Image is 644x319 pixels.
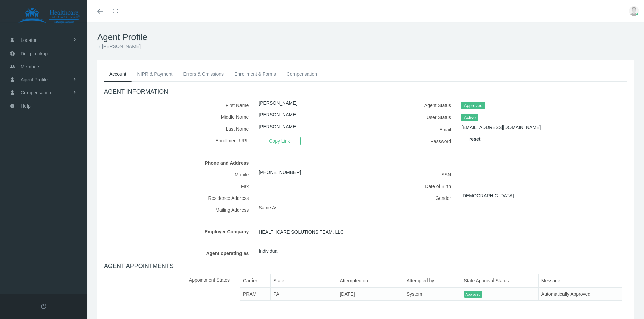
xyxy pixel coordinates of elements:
[259,100,297,106] a: [PERSON_NAME]
[461,193,514,198] a: [DEMOGRAPHIC_DATA]
[271,287,337,301] td: PA
[21,34,37,47] span: Locator
[104,111,254,123] label: Middle Name
[538,287,622,301] td: Automatically Approved
[97,32,634,43] h1: Agent Profile
[371,124,456,135] label: Email
[259,205,277,210] span: Same As
[104,180,254,192] label: Fax
[21,60,40,73] span: Members
[259,124,297,129] a: [PERSON_NAME]
[240,274,271,287] th: Carrier
[259,170,301,175] a: [PHONE_NUMBER]
[259,227,344,237] span: HEALTHCARE SOLUTIONS TEAM, LLC
[178,67,229,81] a: Errors & Omissions
[9,7,89,24] img: HEALTHCARE SOLUTIONS TEAM, LLC
[629,6,639,16] img: user-placeholder.jpg
[21,100,31,112] span: Help
[404,287,461,301] td: System
[104,204,254,216] label: Mailing Address
[337,274,404,287] th: Attempted on
[104,274,235,306] label: Appointment States
[371,111,456,124] label: User Status
[259,137,300,145] span: Copy Link
[259,112,297,117] a: [PERSON_NAME]
[21,86,51,99] span: Compensation
[229,67,281,81] a: Enrollment & Forms
[104,226,254,237] label: Employer Company
[371,99,456,111] label: Agent Status
[259,246,278,256] span: Individual
[404,274,461,287] th: Attempted by
[469,136,480,142] a: reset
[281,67,322,81] a: Compensation
[132,67,178,81] a: NIPR & Payment
[461,114,478,121] span: Active
[337,287,404,301] td: [DATE]
[104,67,132,82] a: Account
[371,180,456,192] label: Date of Birth
[104,88,627,96] h4: AGENT INFORMATION
[104,263,627,270] h4: AGENT APPOINTMENTS
[461,125,541,130] a: [EMAIL_ADDRESS][DOMAIN_NAME]
[104,99,254,111] label: First Name
[461,102,485,109] span: Approved
[104,157,254,169] label: Phone and Address
[371,135,456,147] label: Password
[104,247,254,259] label: Agent operating as
[104,192,254,204] label: Residence Address
[538,274,622,287] th: Message
[259,138,300,143] a: Copy Link
[371,192,456,204] label: Gender
[461,274,538,287] th: State Approval Status
[271,274,337,287] th: State
[97,43,141,50] li: [PERSON_NAME]
[464,291,482,298] span: Approved
[104,123,254,135] label: Last Name
[104,135,254,147] label: Enrollment URL
[21,47,48,60] span: Drug Lookup
[104,169,254,180] label: Mobile
[371,169,456,180] label: SSN
[21,73,48,86] span: Agent Profile
[240,287,271,301] td: PRAM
